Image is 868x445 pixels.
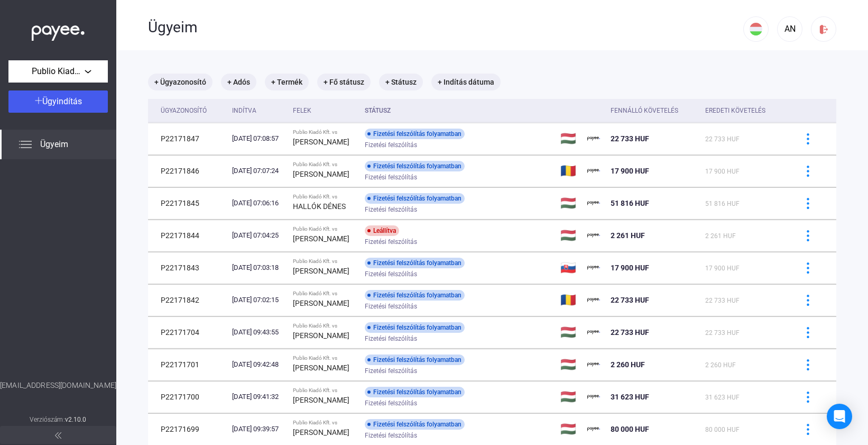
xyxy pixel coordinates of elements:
div: Fizetési felszólítás folyamatban [365,258,465,268]
div: Ügyazonosító [161,104,207,117]
div: Eredeti követelés [705,104,783,117]
td: 🇷🇴 [556,284,583,316]
span: 51 816 HUF [611,199,649,207]
div: [DATE] 09:41:32 [232,392,284,402]
td: 🇸🇰 [556,252,583,284]
img: payee-logo [587,294,600,306]
button: more-blue [797,353,819,376]
div: Fizetési felszólítás folyamatban [365,322,465,333]
strong: [PERSON_NAME] [293,267,349,275]
div: Publio Kiadó Kft. vs [293,387,356,394]
span: 17 900 HUF [611,167,649,175]
img: more-blue [802,359,814,370]
button: more-blue [797,224,819,247]
span: 17 900 HUF [611,264,649,272]
span: 22 733 HUF [705,297,740,304]
span: 31 623 HUF [611,393,649,401]
strong: [PERSON_NAME] [293,364,349,372]
td: 🇭🇺 [556,413,583,445]
div: Publio Kiadó Kft. vs [293,226,356,232]
td: P22171847 [148,123,228,155]
div: [DATE] 09:43:55 [232,327,284,338]
div: Fizetési felszólítás folyamatban [365,290,465,301]
span: Fizetési felszólítás [365,235,417,248]
td: 🇭🇺 [556,123,583,155]
div: Ügyeim [148,19,743,37]
strong: [PERSON_NAME] [293,299,349,307]
img: more-blue [802,198,814,209]
div: Publio Kiadó Kft. vs [293,290,356,297]
mat-chip: + Ügyazonosító [148,74,213,90]
div: [DATE] 09:39:57 [232,424,284,434]
td: 🇭🇺 [556,187,583,219]
strong: [PERSON_NAME] [293,234,349,243]
mat-chip: + Státusz [379,74,423,90]
mat-chip: + Termék [265,74,309,90]
img: more-blue [802,166,814,177]
span: 22 733 HUF [611,328,649,337]
span: 2 261 HUF [611,231,645,240]
span: Fizetési felszólítás [365,397,417,410]
td: P22171845 [148,187,228,219]
img: payee-logo [587,261,600,274]
img: arrow-double-left-grey.svg [55,432,61,439]
img: more-blue [802,392,814,403]
div: Publio Kiadó Kft. vs [293,355,356,361]
img: more-blue [802,133,814,144]
div: Fizetési felszólítás folyamatban [365,419,465,430]
td: 🇭🇺 [556,349,583,380]
span: 22 733 HUF [705,329,740,337]
button: Publio Kiadó Kft. [8,60,108,83]
span: 2 260 HUF [705,361,736,369]
button: more-blue [797,128,819,150]
img: more-blue [802,327,814,338]
img: payee-logo [587,390,600,403]
span: 2 260 HUF [611,360,645,369]
strong: [PERSON_NAME] [293,396,349,404]
button: more-blue [797,418,819,440]
span: 22 733 HUF [611,134,649,143]
img: logout-red [818,24,829,35]
td: P22171704 [148,316,228,348]
button: logout-red [811,16,836,42]
img: white-payee-white-dot.svg [32,20,85,41]
span: 80 000 HUF [611,425,649,433]
div: [DATE] 07:06:16 [232,198,284,208]
mat-chip: + Adós [221,74,256,90]
div: Fizetési felszólítás folyamatban [365,161,465,171]
div: Fizetési felszólítás folyamatban [365,129,465,139]
span: Fizetési felszólítás [365,171,417,184]
img: list.svg [19,138,32,151]
span: 31 623 HUF [705,394,740,401]
img: plus-white.svg [35,97,42,104]
button: more-blue [797,160,819,182]
strong: [PERSON_NAME] [293,331,349,340]
div: Publio Kiadó Kft. vs [293,161,356,168]
th: Státusz [361,99,556,123]
td: P22171844 [148,220,228,251]
td: 🇭🇺 [556,220,583,251]
div: Felek [293,104,311,117]
td: P22171699 [148,413,228,445]
span: Fizetési felszólítás [365,429,417,442]
div: Fizetési felszólítás folyamatban [365,355,465,365]
div: AN [781,23,799,35]
div: [DATE] 07:02:15 [232,295,284,305]
div: Fizetési felszólítás folyamatban [365,193,465,204]
strong: v2.10.0 [65,416,87,423]
span: Fizetési felszólítás [365,365,417,377]
img: payee-logo [587,326,600,339]
div: Eredeti követelés [705,104,765,117]
div: Ügyazonosító [161,104,224,117]
strong: [PERSON_NAME] [293,428,349,437]
span: 22 733 HUF [705,135,740,143]
span: 17 900 HUF [705,265,740,272]
div: [DATE] 07:03:18 [232,262,284,273]
td: P22171701 [148,349,228,380]
div: Felek [293,104,356,117]
div: [DATE] 09:42:48 [232,359,284,370]
strong: HALLÓK DÉNES [293,202,346,211]
span: Fizetési felszólítás [365,332,417,345]
td: 🇭🇺 [556,316,583,348]
button: more-blue [797,321,819,343]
